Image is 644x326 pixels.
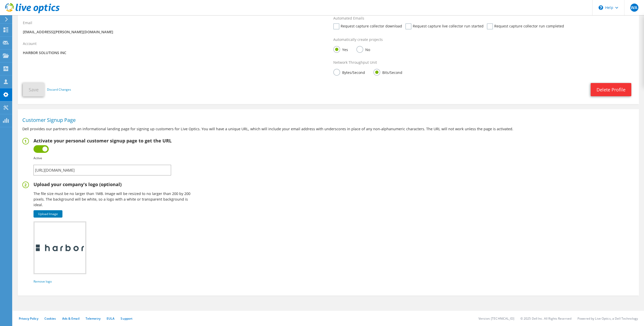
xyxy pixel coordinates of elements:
li: Version: [TECHNICAL_ID] [478,316,514,321]
a: Privacy Policy [19,316,38,321]
label: Automatically create projects [333,37,383,42]
p: HARBOR SOLUTIONS INC [23,50,323,56]
a: Remove logo [34,279,52,284]
li: © 2025 Dell Inc. All Rights Reserved [520,316,571,321]
p: The file size must be no larger than 1MB. Image will be resized to no larger than 200 by 200 pixe... [34,191,192,208]
button: Save [23,83,44,96]
h2: Activate your personal customer signup page to get the URL [34,138,172,143]
b: Active [34,156,42,160]
a: EULA [107,316,114,321]
span: WA [630,4,638,12]
label: Automated Emails [333,16,364,21]
p: Dell provides our partners with an informational landing page for signing up customers for Live O... [22,126,634,132]
li: Powered by Live Optics, a Dell Technology [577,316,638,321]
label: Bits/Second [373,69,402,75]
label: No [356,46,370,52]
a: Telemetry [86,316,101,321]
a: Cookies [44,316,56,321]
label: Yes [333,46,348,52]
label: Bytes/Second [333,69,365,75]
h1: Customer Signup Page [22,118,632,123]
a: Support [121,316,133,321]
img: mszlqwKM9D4AAAAASUVORK5CYII= [36,244,84,251]
svg: \n [599,5,603,10]
a: Upload Image [34,210,62,218]
a: Discard Changes [47,87,71,92]
label: Request capture collector run completed [487,23,564,29]
label: Email [23,20,32,25]
label: Network Throughput Unit [333,60,377,65]
label: Request capture collector download [333,23,402,29]
label: Account [23,41,37,46]
a: Ads & Email [62,316,79,321]
a: Delete Profile [591,83,631,96]
h2: Upload your company's logo (optional) [34,182,192,187]
p: [EMAIL_ADDRESS][PERSON_NAME][DOMAIN_NAME] [23,29,323,35]
label: Request capture live collector run started [405,23,484,29]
